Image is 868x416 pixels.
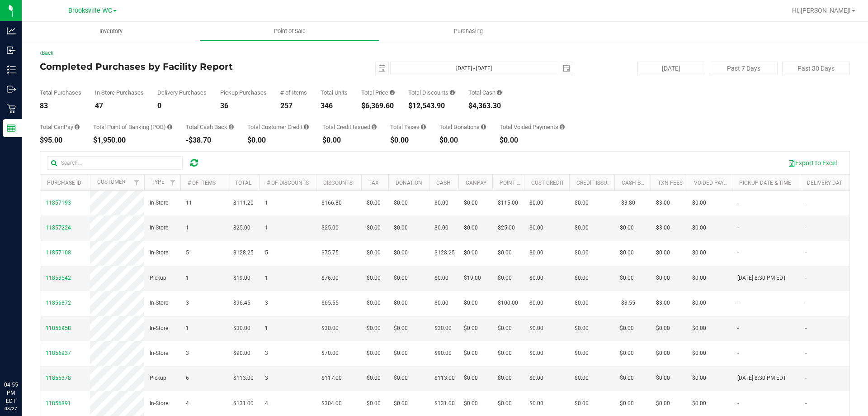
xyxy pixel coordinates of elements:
[692,399,706,408] span: $0.00
[150,274,166,282] span: Pickup
[396,180,422,186] a: Donation
[498,374,512,383] span: $0.00
[390,124,426,130] div: Total Taxes
[75,124,80,130] i: Sum of the successful, non-voided CanPay payment transactions for all purchases in the date range.
[150,299,168,307] span: In-Store
[361,102,395,110] div: $6,369.60
[782,155,843,171] button: Export to Excel
[529,299,543,307] span: $0.00
[656,224,670,232] span: $3.00
[151,179,165,185] a: Type
[692,324,706,333] span: $0.00
[46,300,71,306] span: 11856872
[692,299,706,307] span: $0.00
[40,137,80,144] div: $95.00
[408,90,455,96] div: Total Discounts
[464,374,478,383] span: $0.00
[321,299,339,307] span: $65.55
[233,349,250,358] span: $90.00
[421,124,426,130] i: Sum of the total taxes for all purchases in the date range.
[7,26,16,35] inline-svg: Analytics
[805,349,807,358] span: -
[464,299,478,307] span: $0.00
[782,62,850,75] button: Past 30 Days
[737,349,739,358] span: -
[93,124,172,130] div: Total Point of Banking (POB)
[498,299,518,307] span: $100.00
[367,249,381,257] span: $0.00
[620,399,634,408] span: $0.00
[464,274,481,282] span: $19.00
[656,199,670,207] span: $3.00
[656,274,670,282] span: $0.00
[186,399,189,408] span: 4
[692,374,706,383] span: $0.00
[367,399,381,408] span: $0.00
[4,405,18,412] p: 08/27
[620,299,635,307] span: -$3.55
[321,274,339,282] span: $76.00
[529,249,543,257] span: $0.00
[436,180,451,186] a: Cash
[394,274,408,282] span: $0.00
[464,349,478,358] span: $0.00
[321,102,348,110] div: 346
[150,199,168,207] span: In-Store
[321,399,342,408] span: $304.00
[265,374,268,383] span: 3
[367,199,381,207] span: $0.00
[321,374,342,383] span: $117.00
[87,27,135,35] span: Inventory
[321,324,339,333] span: $30.00
[560,124,565,130] i: Sum of all voided payment transaction amounts, excluding tips and transaction fees, for all purch...
[186,249,189,257] span: 5
[434,199,448,207] span: $0.00
[7,65,16,74] inline-svg: Inventory
[792,7,851,14] span: Hi, [PERSON_NAME]!
[46,275,71,281] span: 11853542
[737,324,739,333] span: -
[394,299,408,307] span: $0.00
[265,399,268,408] span: 4
[390,90,395,96] i: Sum of the total prices of all purchases in the date range.
[498,399,512,408] span: $0.00
[529,399,543,408] span: $0.00
[737,374,786,383] span: [DATE] 8:30 PM EDT
[498,324,512,333] span: $0.00
[47,180,81,186] a: Purchase ID
[464,399,478,408] span: $0.00
[68,7,112,14] span: Brooksville WC
[97,179,125,185] a: Customer
[376,62,388,75] span: select
[498,224,515,232] span: $25.00
[200,22,379,41] a: Point of Sale
[4,381,18,405] p: 04:55 PM EDT
[737,199,739,207] span: -
[46,375,71,381] span: 11855378
[805,249,807,257] span: -
[692,274,706,282] span: $0.00
[620,249,634,257] span: $0.00
[656,249,670,257] span: $0.00
[805,299,807,307] span: -
[394,249,408,257] span: $0.00
[265,349,268,358] span: 3
[229,124,234,130] i: Sum of the cash-back amounts from rounded-up electronic payments for all purchases in the date ra...
[620,349,634,358] span: $0.00
[466,180,486,186] a: CanPay
[262,27,318,35] span: Point of Sale
[186,124,234,130] div: Total Cash Back
[468,102,502,110] div: $4,363.30
[498,249,512,257] span: $0.00
[737,299,739,307] span: -
[692,224,706,232] span: $0.00
[265,199,268,207] span: 1
[692,199,706,207] span: $0.00
[464,249,478,257] span: $0.00
[95,90,144,96] div: In Store Purchases
[265,299,268,307] span: 3
[321,90,348,96] div: Total Units
[220,90,267,96] div: Pickup Purchases
[7,85,16,94] inline-svg: Outbound
[434,399,455,408] span: $131.00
